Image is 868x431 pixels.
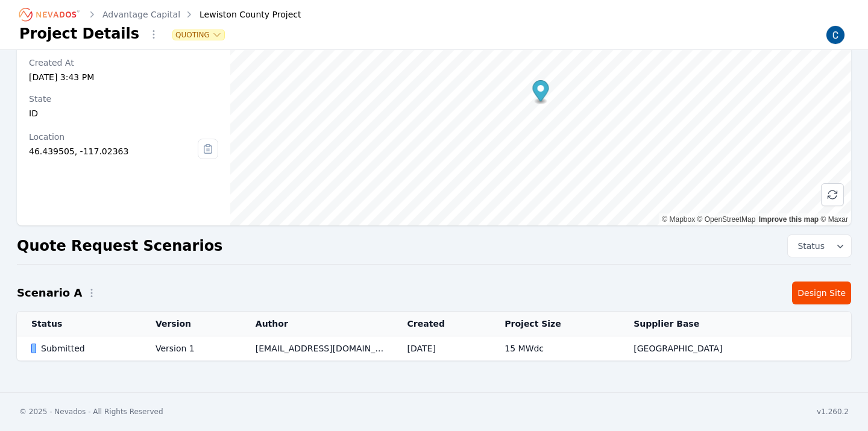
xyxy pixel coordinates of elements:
[29,93,218,105] div: State
[490,312,619,336] th: Project Size
[19,5,301,24] nav: Breadcrumb
[29,145,198,157] div: 46.439505, -117.02363
[241,336,393,361] td: [EMAIL_ADDRESS][DOMAIN_NAME]
[817,407,849,417] div: v1.260.2
[141,336,241,361] td: Version 1
[788,235,851,257] button: Status
[141,312,241,336] th: Version
[792,282,851,304] a: Design Site
[29,131,198,143] div: Location
[173,30,224,40] button: Quoting
[31,342,135,354] div: Submitted
[183,8,301,20] div: Lewiston County Project
[102,8,180,20] a: Advantage Capital
[19,24,139,43] h1: Project Details
[490,336,619,361] td: 15 MWdc
[17,336,851,361] tr: SubmittedVersion 1[EMAIL_ADDRESS][DOMAIN_NAME][DATE]15 MWdc[GEOGRAPHIC_DATA]
[697,215,756,224] a: OpenStreetMap
[820,215,848,224] a: Maxar
[532,80,549,105] div: Map marker
[29,71,218,83] div: [DATE] 3:43 PM
[17,312,141,336] th: Status
[17,285,82,301] h2: Scenario A
[241,312,393,336] th: Author
[793,240,825,252] span: Status
[393,336,491,361] td: [DATE]
[29,57,218,69] div: Created At
[29,107,218,119] div: ID
[393,312,491,336] th: Created
[19,407,163,417] div: © 2025 - Nevados - All Rights Reserved
[619,336,802,361] td: [GEOGRAPHIC_DATA]
[826,25,845,45] img: Carmen Brooks
[619,312,802,336] th: Supplier Base
[17,236,222,256] h2: Quote Request Scenarios
[759,215,819,224] a: Improve this map
[662,215,695,224] a: Mapbox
